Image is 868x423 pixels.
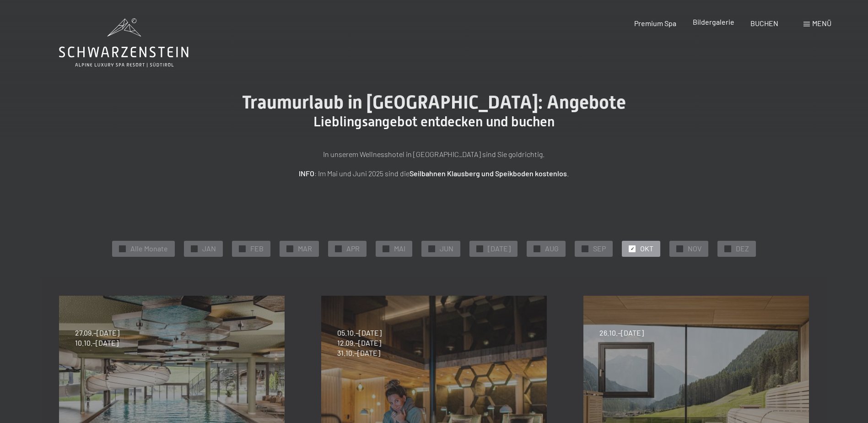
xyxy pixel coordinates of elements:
[599,328,644,338] span: 26.10.–[DATE]
[242,92,626,113] span: Traumurlaub in [GEOGRAPHIC_DATA]: Angebote
[430,245,434,252] span: ✓
[299,169,314,178] strong: INFO
[634,19,676,27] a: Premium Spa
[812,19,831,27] span: Menü
[75,338,119,348] span: 10.10.–[DATE]
[593,244,606,254] span: SEP
[337,338,382,348] span: 12.09.–[DATE]
[693,17,734,26] a: Bildergalerie
[298,244,312,254] span: MAR
[631,245,634,252] span: ✓
[478,245,482,252] span: ✓
[394,244,405,254] span: MAI
[75,328,119,338] span: 27.09.–[DATE]
[640,244,653,254] span: OKT
[410,169,567,178] strong: Seilbahnen Klausberg und Speikboden kostenlos
[337,328,382,338] span: 05.10.–[DATE]
[726,245,730,252] span: ✓
[121,245,124,252] span: ✓
[337,245,340,252] span: ✓
[488,244,511,254] span: [DATE]
[384,245,388,252] span: ✓
[346,244,360,254] span: APR
[736,244,749,254] span: DEZ
[337,348,382,358] span: 31.10.–[DATE]
[583,245,587,252] span: ✓
[205,168,663,179] p: : Im Mai und Juni 2025 sind die .
[130,244,168,254] span: Alle Monate
[750,19,778,27] a: BUCHEN
[535,245,539,252] span: ✓
[288,245,292,252] span: ✓
[313,114,555,130] span: Lieblingsangebot entdecken und buchen
[205,148,663,160] p: In unserem Wellnesshotel in [GEOGRAPHIC_DATA] sind Sie goldrichtig.
[678,245,682,252] span: ✓
[250,244,264,254] span: FEB
[545,244,559,254] span: AUG
[193,245,196,252] span: ✓
[688,244,701,254] span: NOV
[440,244,453,254] span: JUN
[241,245,244,252] span: ✓
[202,244,216,254] span: JAN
